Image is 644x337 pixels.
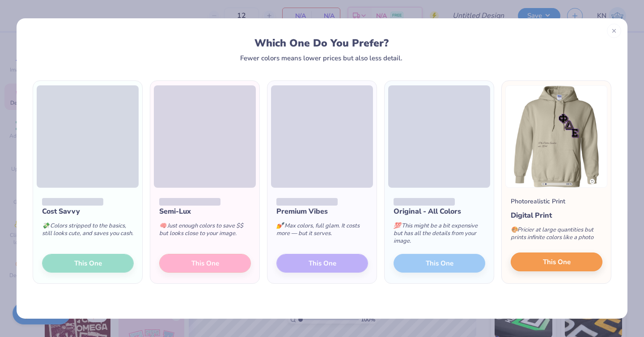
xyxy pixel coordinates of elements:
[511,226,518,234] span: 🎨
[42,222,49,230] span: 💸
[394,217,485,254] div: This might be a bit expensive but has all the details from your image.
[505,85,607,188] img: Photorealistic preview
[159,206,251,217] div: Semi-Lux
[159,222,166,230] span: 🧠
[42,217,134,246] div: Colors stripped to the basics, still looks cute, and saves you cash.
[276,206,368,217] div: Premium Vibes
[394,222,401,230] span: 💯
[511,253,602,271] button: This One
[394,206,485,217] div: Original - All Colors
[511,197,565,206] div: Photorealistic Print
[240,55,402,62] div: Fewer colors means lower prices but also less detail.
[159,217,251,246] div: Just enough colors to save $$ but looks close to your image.
[276,222,284,230] span: 💅
[41,37,602,49] div: Which One Do You Prefer?
[276,217,368,246] div: Max colors, full glam. It costs more — but it serves.
[543,257,571,267] span: This One
[511,210,602,221] div: Digital Print
[42,206,134,217] div: Cost Savvy
[511,221,602,250] div: Pricier at large quantities but prints infinite colors like a photo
